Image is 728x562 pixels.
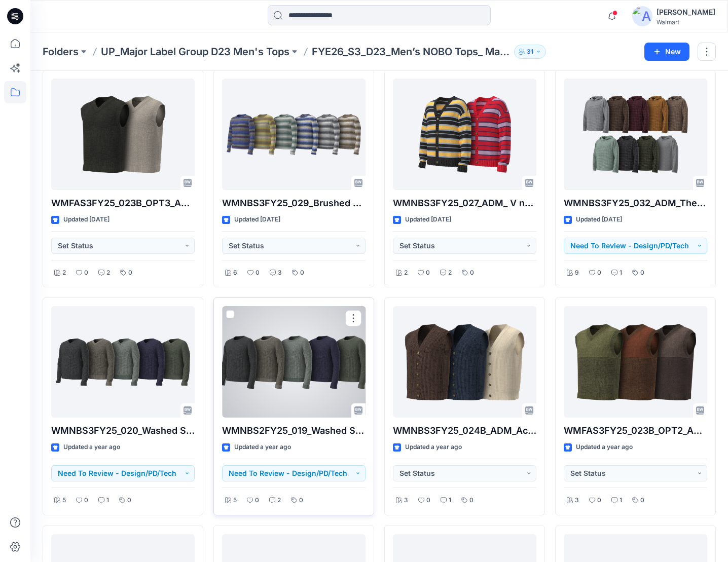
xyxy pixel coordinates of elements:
[222,196,366,210] p: WMNBS3FY25_029_Brushed Stripe Crew(TM)
[127,495,131,506] p: 0
[62,268,66,278] p: 2
[575,268,579,278] p: 9
[575,495,579,506] p: 3
[300,268,304,278] p: 0
[564,306,707,418] a: WMFAS3FY25_023B_OPT2_ADM_Bi-Color Tank Sweater
[644,43,689,61] button: New
[233,495,237,506] p: 5
[234,442,291,453] p: Updated a year ago
[101,45,289,59] a: UP_Major Label Group D23 Men's Tops
[277,495,281,506] p: 2
[632,6,652,26] img: avatar
[51,79,195,190] a: WMFAS3FY25_023B_OPT3_ADM_Bi-Color Tank Sweater(TM)
[84,495,88,506] p: 0
[514,45,546,59] button: 31
[405,442,462,453] p: Updated a year ago
[597,495,601,506] p: 0
[312,45,510,59] p: FYE26_S3_D23_Men’s NOBO Tops_ Major Label Group
[393,196,536,210] p: WMNBS3FY25_027_ADM_ V neck Cardi(TM)
[640,495,644,506] p: 0
[63,214,110,225] p: Updated [DATE]
[233,268,237,278] p: 6
[449,495,451,506] p: 1
[448,268,452,278] p: 2
[51,424,195,438] p: WMNBS3FY25_020_Washed Shaker
[106,495,109,506] p: 1
[255,495,259,506] p: 0
[404,268,408,278] p: 2
[404,495,408,506] p: 3
[657,6,715,18] div: [PERSON_NAME]
[222,424,366,438] p: WMNBS2FY25_019_Washed Slouchy Crew
[657,18,715,26] div: Walmart
[222,79,366,190] a: WMNBS3FY25_029_Brushed Stripe Crew(TM)
[62,495,66,506] p: 5
[576,214,622,225] p: Updated [DATE]
[527,46,533,57] p: 31
[426,268,430,278] p: 0
[51,196,195,210] p: WMFAS3FY25_023B_OPT3_ADM_Bi-Color Tank Sweater(TM)
[51,306,195,418] a: WMNBS3FY25_020_Washed Shaker
[393,79,536,190] a: WMNBS3FY25_027_ADM_ V neck Cardi(TM)
[106,268,110,278] p: 2
[222,306,366,418] a: WMNBS2FY25_019_Washed Slouchy Crew
[564,79,707,190] a: WMNBS3FY25_032_ADM_Thermal wash Stitch Hoodie
[278,268,282,278] p: 3
[43,45,79,59] a: Folders
[469,495,474,506] p: 0
[620,268,622,278] p: 1
[63,442,120,453] p: Updated a year ago
[640,268,644,278] p: 0
[128,268,132,278] p: 0
[564,424,707,438] p: WMFAS3FY25_023B_OPT2_ADM_Bi-Color Tank Sweater
[426,495,430,506] p: 0
[597,268,601,278] p: 0
[234,214,280,225] p: Updated [DATE]
[470,268,474,278] p: 0
[84,268,88,278] p: 0
[576,442,633,453] p: Updated a year ago
[564,196,707,210] p: WMNBS3FY25_032_ADM_Thermal wash Stitch Hoodie
[620,495,622,506] p: 1
[405,214,451,225] p: Updated [DATE]
[393,424,536,438] p: WMNBS3FY25_024B_ADM_Acid Washed Button Fr Vest Sweater
[393,306,536,418] a: WMNBS3FY25_024B_ADM_Acid Washed Button Fr Vest Sweater
[256,268,260,278] p: 0
[299,495,303,506] p: 0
